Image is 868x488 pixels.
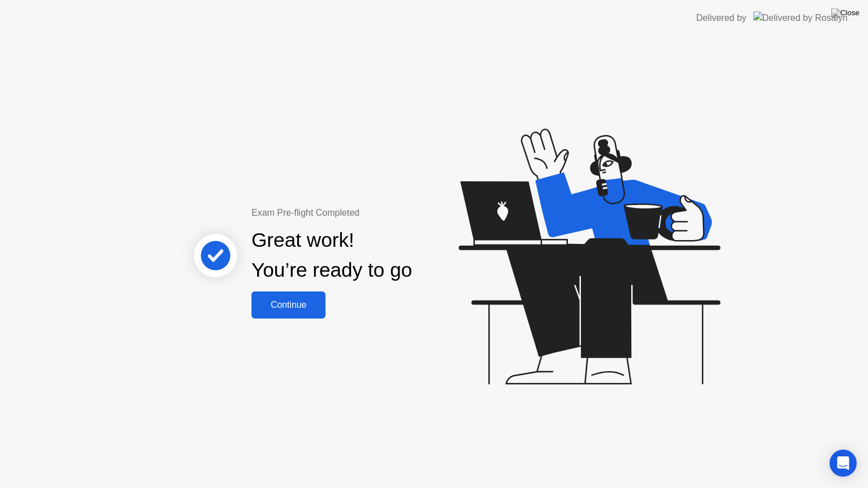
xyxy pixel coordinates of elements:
[831,8,860,18] img: Close
[251,291,325,319] button: Continue
[830,450,857,477] div: Open Intercom Messenger
[753,11,848,24] img: Delivered by Rosalyn
[255,300,322,310] div: Continue
[696,11,747,25] div: Delivered by
[251,225,412,285] div: Great work! You’re ready to go
[251,206,485,220] div: Exam Pre-flight Completed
